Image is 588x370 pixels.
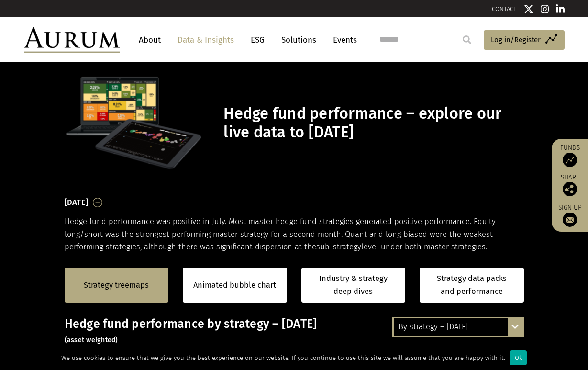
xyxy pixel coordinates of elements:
[84,279,149,292] a: Strategy treemaps
[492,5,517,12] a: CONTACT
[491,34,541,45] span: Log in/Register
[563,153,577,167] img: Access Funds
[457,30,477,49] input: Submit
[65,317,524,346] h3: Hedge fund performance by strategy – [DATE]
[24,27,120,53] img: Aurum
[65,215,524,253] p: Hedge fund performance was positive in July. Most master hedge fund strategies generated positive...
[65,195,89,210] h3: [DATE]
[193,279,276,292] a: Animated bubble chart
[246,31,269,49] a: ESG
[223,104,521,142] h1: Hedge fund performance – explore our live data to [DATE]
[563,182,577,196] img: Share this post
[301,268,406,303] a: Industry & strategy deep dives
[524,4,533,14] img: Twitter icon
[173,31,239,49] a: Data & Insights
[484,30,565,50] a: Log in/Register
[420,268,524,303] a: Strategy data packs and performance
[510,350,527,365] div: Ok
[277,31,321,49] a: Solutions
[563,213,577,227] img: Sign up to our newsletter
[556,174,583,196] div: Share
[541,4,549,14] img: Instagram icon
[65,336,118,344] small: (asset weighted)
[556,4,565,14] img: Linkedin icon
[556,203,583,227] a: Sign up
[134,31,166,49] a: About
[316,242,361,251] span: sub-strategy
[556,144,583,167] a: Funds
[394,318,522,336] div: By strategy – [DATE]
[328,31,357,49] a: Events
